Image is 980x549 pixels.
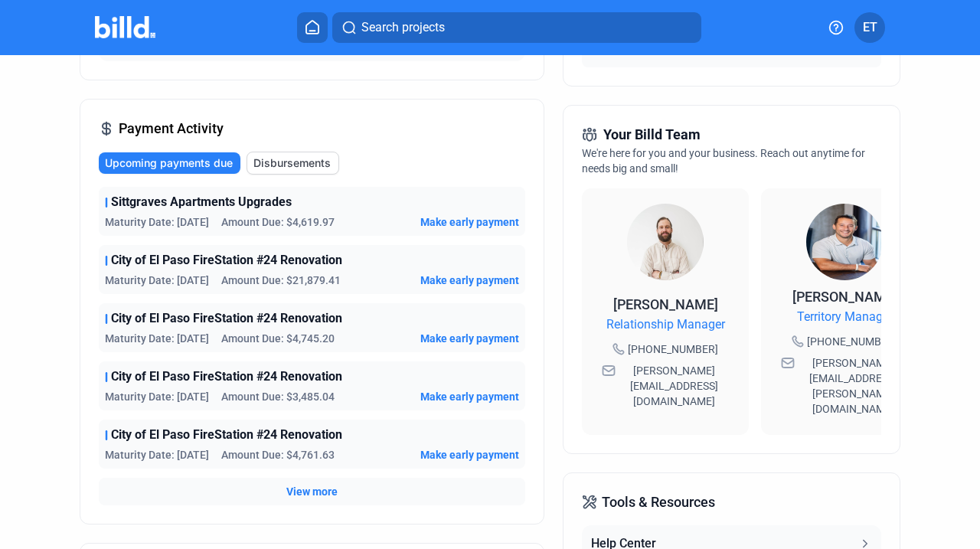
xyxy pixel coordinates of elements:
span: We're here for you and your business. Reach out anytime for needs big and small! [582,147,865,175]
span: Tools & Resources [602,492,715,513]
span: Payment Activity [119,118,224,139]
span: Amount Due: $4,745.20 [221,331,335,346]
button: ET [854,12,885,43]
span: [PHONE_NUMBER] [628,341,718,357]
span: [PERSON_NAME] [792,289,897,305]
span: [PHONE_NUMBER] [807,334,897,349]
button: Disbursements [247,152,339,175]
span: Maturity Date: [DATE] [105,331,209,346]
button: Make early payment [420,389,519,404]
span: Amount Due: $4,761.63 [221,447,335,462]
span: Maturity Date: [DATE] [105,447,209,462]
button: Make early payment [420,331,519,346]
button: Make early payment [420,214,519,230]
span: Search projects [361,18,445,37]
span: [PERSON_NAME][EMAIL_ADDRESS][PERSON_NAME][DOMAIN_NAME] [798,355,908,417]
span: Relationship Manager [606,315,725,334]
img: Billd Company Logo [95,16,155,38]
button: View more [286,484,338,499]
span: Territory Manager [797,308,893,326]
button: Make early payment [420,273,519,288]
span: [PERSON_NAME] [613,296,718,312]
img: Territory Manager [806,204,883,280]
span: Amount Due: $4,619.97 [221,214,335,230]
button: Upcoming payments due [99,152,240,174]
span: Your Billd Team [603,124,701,145]
span: ET [863,18,877,37]
span: Amount Due: $21,879.41 [221,273,341,288]
span: Sittgraves Apartments Upgrades [111,193,292,211]
span: Maturity Date: [DATE] [105,273,209,288]
span: Upcoming payments due [105,155,233,171]
span: Disbursements [253,155,331,171]
span: City of El Paso FireStation #24 Renovation [111,426,342,444]
button: Make early payment [420,447,519,462]
span: Maturity Date: [DATE] [105,214,209,230]
span: City of El Paso FireStation #24 Renovation [111,251,342,270]
span: Maturity Date: [DATE] [105,389,209,404]
span: City of El Paso FireStation #24 Renovation [111,368,342,386]
span: City of El Paso FireStation #24 Renovation [111,309,342,328]
img: Relationship Manager [627,204,704,280]
span: [PERSON_NAME][EMAIL_ADDRESS][DOMAIN_NAME] [619,363,729,409]
button: Search projects [332,12,701,43]
span: Amount Due: $3,485.04 [221,389,335,404]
